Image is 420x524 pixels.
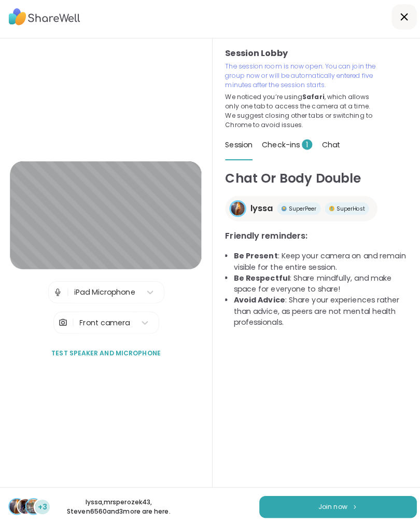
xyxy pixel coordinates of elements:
span: SuperPeer [285,206,313,214]
h3: Friendly reminders: [222,231,408,243]
button: Join now [256,494,412,516]
span: Join now [315,500,343,509]
img: Camera [58,312,67,333]
h1: Chat Or Body Double [222,171,408,189]
span: +3 [37,500,47,511]
span: Session [222,142,249,152]
img: lyssa [9,497,24,512]
span: | [71,312,74,333]
span: Check-ins [259,142,309,152]
h3: Session Lobby [222,50,408,63]
b: Be Respectful [231,273,286,284]
p: We noticed you’re using , which allows only one tab to access the camera at a time. We suggest cl... [222,95,372,132]
span: Chat [318,142,336,152]
a: lyssalyssaPeer Badge ThreeSuperPeerPeer Badge OneSuperHost [222,198,373,223]
span: SuperHost [332,206,360,214]
p: lyssa , mrsperozek43 , Steven6560 and 3 more are here. [59,495,175,514]
li: : Share mindfully, and make space for everyone to share! [231,273,408,295]
img: Steven6560 [26,497,40,512]
img: mrsperozek43 [18,497,32,512]
li: : Keep your camera on and remain visible for the entire session. [231,252,408,273]
span: 1 [298,142,309,152]
button: Test speaker and microphone [47,342,163,364]
span: | [66,282,68,303]
img: ShareWell Logomark [347,502,354,507]
img: ShareWell Logo [8,9,79,33]
img: Peer Badge Three [278,208,283,213]
img: lyssa [228,203,242,217]
b: Avoid Advice [231,295,282,306]
div: iPad Microphone [74,287,134,298]
div: Front camera [79,318,129,328]
img: Microphone [52,282,62,303]
img: Peer Badge One [325,208,330,213]
b: Safari [299,95,320,104]
li: : Share your experiences rather than advice, as peers are not mental health professionals. [231,295,408,328]
b: Be Present [231,252,274,262]
p: The session room is now open. You can join the group now or will be automatically entered five mi... [222,65,372,93]
span: lyssa [247,204,270,216]
span: Test speaker and microphone [51,348,159,357]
